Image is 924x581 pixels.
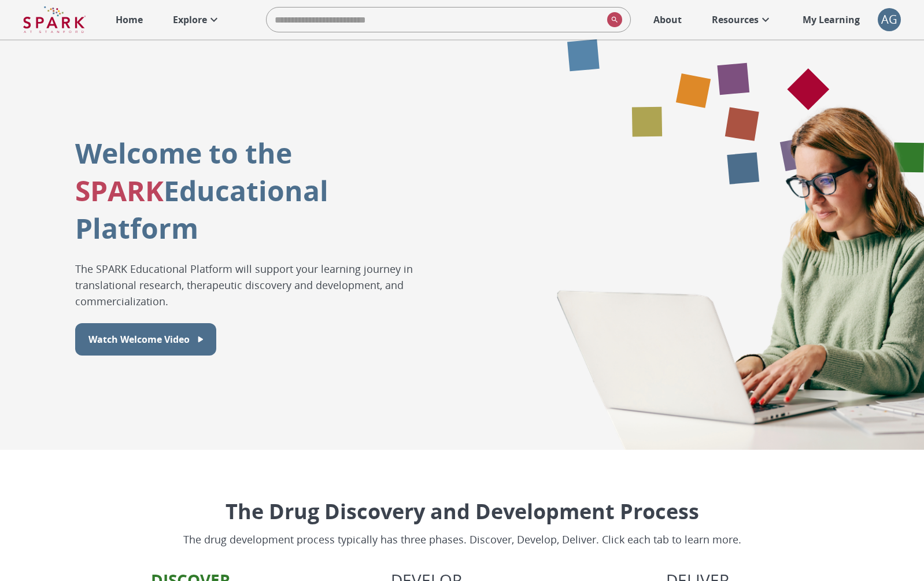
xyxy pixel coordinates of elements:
p: Home [116,13,143,27]
span: SPARK [75,172,164,209]
p: Resources [712,13,759,27]
div: AG [878,8,901,31]
div: Graphic showing various drug development icons within hexagons fading across the screen [500,39,924,450]
p: The SPARK Educational Platform will support your learning journey in translational research, ther... [75,261,449,309]
p: The drug development process typically has three phases. Discover, Develop, Deliver. Click each t... [183,532,741,547]
a: My Learning [797,7,866,32]
button: Watch Welcome Video [75,323,216,356]
button: account of current user [878,8,901,31]
p: About [653,13,682,27]
p: My Learning [803,13,860,27]
a: Home [110,7,149,32]
a: Resources [706,7,778,32]
p: Welcome to the Educational Platform [75,134,449,247]
p: The Drug Discovery and Development Process [183,496,741,527]
p: Watch Welcome Video [88,332,190,346]
button: search [603,8,622,32]
a: Explore [167,7,227,32]
a: About [648,7,688,32]
img: Logo of SPARK at Stanford [23,6,86,34]
p: Explore [173,13,207,27]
